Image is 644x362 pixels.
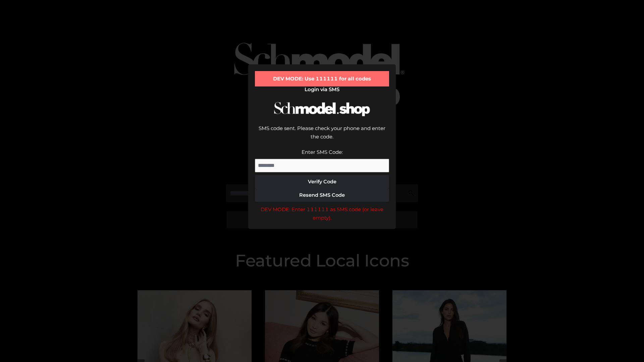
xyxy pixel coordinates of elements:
[255,86,389,93] h2: Login via SMS
[255,124,389,148] div: SMS code sent. Please check your phone and enter the code.
[255,205,389,222] div: DEV MODE: Enter 111111 as SMS code (or leave empty).
[272,96,372,122] img: Schmodel Logo
[255,71,389,86] div: DEV MODE: Use 111111 for all codes
[302,149,343,155] label: Enter SMS Code:
[255,188,389,202] button: Resend SMS Code
[255,175,389,188] button: Verify Code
